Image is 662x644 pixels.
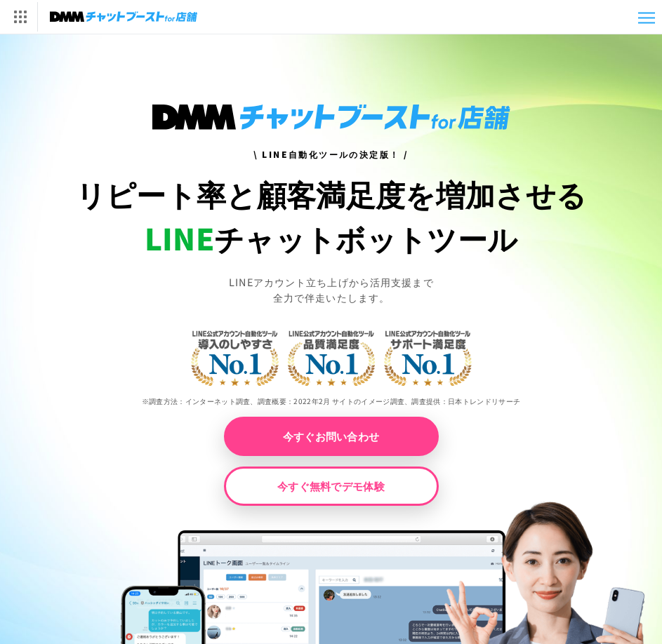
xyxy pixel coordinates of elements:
[20,386,642,417] p: ※調査方法：インターネット調査、調査概要：2022年2月 サイトのイメージ調査、調査提供：日本トレンドリサーチ
[20,172,642,260] h1: リピート率と顧客満足度を増加させる チャットボットツール
[23,274,640,304] p: LINEアカウント立ち上げから活用支援まで 全力で伴走いたします。
[50,7,197,27] img: チャットブーストfor店舗
[2,2,37,32] img: サービス
[224,417,439,456] a: 今すぐお問い合わせ
[145,216,214,259] span: LINE
[224,467,439,506] a: 今すぐ無料でデモ体験
[20,148,642,161] h3: \ LINE自動化ツールの決定版！ /
[191,321,472,386] img: LINE公式アカウント自動化ツール導入のしやすさNo.1｜LINE公式アカウント自動化ツール品質満足度No.1｜LINE公式アカウント自動化ツールサポート満足度No.1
